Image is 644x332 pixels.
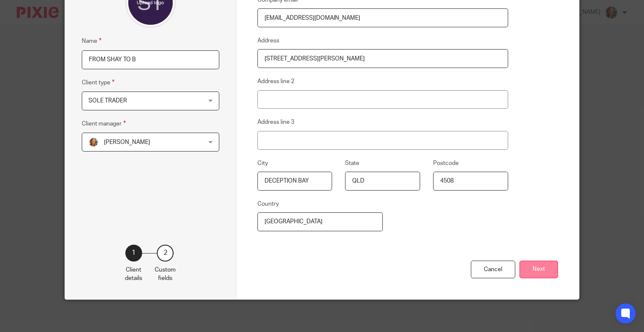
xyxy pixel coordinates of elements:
[157,245,174,261] div: 2
[82,36,101,46] label: Name
[88,137,99,147] img: Avatar.png
[125,245,142,261] div: 1
[257,159,268,167] label: City
[345,159,359,167] label: State
[257,77,294,86] label: Address line 2
[257,37,279,45] label: Address
[519,261,558,279] button: Next
[125,266,142,283] p: Client details
[82,119,126,128] label: Client manager
[104,139,150,145] span: [PERSON_NAME]
[433,159,459,167] label: Postcode
[88,98,127,104] span: SOLE TRADER
[257,118,294,126] label: Address line 3
[82,78,114,87] label: Client type
[257,200,279,208] label: Country
[471,261,515,279] div: Cancel
[155,266,176,283] p: Custom fields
